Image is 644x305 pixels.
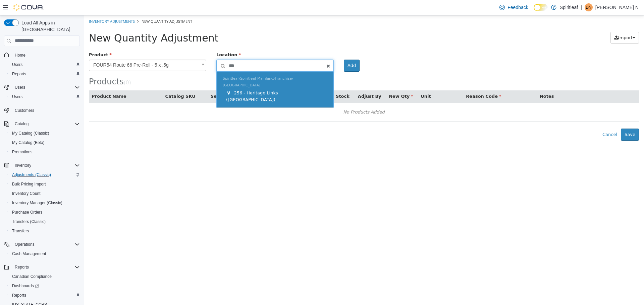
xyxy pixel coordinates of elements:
[9,129,80,137] span: My Catalog (Classic)
[12,240,37,248] button: Operations
[7,69,83,79] button: Reports
[9,282,80,290] span: Dashboards
[9,218,48,226] a: Transfers (Classic)
[1,105,83,115] button: Customers
[9,189,80,198] span: Inventory Count
[534,20,549,25] span: Import
[7,147,83,157] button: Promotions
[15,108,34,113] span: Customers
[5,17,135,28] span: New Quantity Adjustment
[9,199,65,207] a: Inventory Manager (Classic)
[12,51,80,59] span: Home
[560,3,578,11] p: Spiritleaf
[7,217,83,226] button: Transfers (Classic)
[7,170,83,179] button: Adjustments (Classic)
[456,78,471,84] button: Notes
[15,121,29,127] span: Catalog
[9,61,25,69] a: Users
[586,3,591,11] span: DN
[497,1,531,14] a: Feedback
[8,78,44,84] button: Product Name
[7,129,83,138] button: My Catalog (Classic)
[7,291,83,300] button: Reports
[9,148,80,156] span: Promotions
[12,131,49,136] span: My Catalog (Classic)
[12,251,46,256] span: Cash Management
[527,16,555,28] button: Import
[12,120,31,128] button: Catalog
[5,44,122,56] a: FOUR54 Route 66 Pre-Roll - 5 x .5g
[9,148,35,156] a: Promotions
[9,92,551,102] div: No Products Added
[12,181,46,187] span: Bulk Pricing Import
[58,3,108,8] span: New Quantity Adjustment
[9,139,80,147] span: My Catalog (Beta)
[5,37,28,42] span: Product
[12,210,43,215] span: Purchase Orders
[12,140,45,145] span: My Catalog (Beta)
[12,149,33,155] span: Promotions
[12,293,26,298] span: Reports
[139,61,209,72] span: Spiritleaf Spiritleaf Mainland Franchise [GEOGRAPHIC_DATA]
[13,4,44,11] img: Cova
[12,71,26,77] span: Reports
[9,282,42,290] a: Dashboards
[12,172,51,177] span: Adjustments (Classic)
[42,64,45,70] span: 0
[9,273,54,281] a: Canadian Compliance
[9,208,80,216] span: Purchase Orders
[274,78,299,84] button: Adjust By
[9,171,80,179] span: Adjustments (Classic)
[12,240,80,248] span: Operations
[260,44,276,56] button: Add
[12,106,37,115] a: Customers
[7,189,83,198] button: Inventory Count
[9,291,29,299] a: Reports
[15,264,29,270] span: Reports
[9,139,47,147] a: My Catalog (Beta)
[15,242,35,247] span: Operations
[595,3,639,11] p: [PERSON_NAME] N
[9,93,25,101] a: Users
[9,171,54,179] a: Adjustments (Classic)
[7,208,83,217] button: Purchase Orders
[15,53,25,58] span: Home
[9,70,29,78] a: Reports
[132,37,157,42] span: Location
[12,94,22,99] span: Users
[9,70,80,78] span: Reports
[7,179,83,189] button: Bulk Pricing Import
[9,189,43,198] a: Inventory Count
[305,78,329,83] span: New Qty
[9,250,49,258] a: Cash Management
[9,227,32,235] a: Transfers
[5,62,40,71] span: Products
[1,240,83,249] button: Operations
[534,4,548,11] input: Dark Mode
[40,64,47,70] small: ( )
[7,272,83,281] button: Canadian Compliance
[1,50,83,60] button: Home
[1,83,83,92] button: Users
[12,274,52,279] span: Canadian Compliance
[12,191,41,196] span: Inventory Count
[507,4,528,11] span: Feedback
[12,283,39,289] span: Dashboards
[7,138,83,147] button: My Catalog (Beta)
[7,92,83,101] button: Users
[5,3,51,8] a: Inventory Adjustments
[12,62,22,67] span: Users
[19,19,80,33] span: Load All Apps in [GEOGRAPHIC_DATA]
[1,119,83,129] button: Catalog
[82,78,113,84] button: Catalog SKU
[581,3,582,11] p: |
[9,180,49,188] a: Bulk Pricing Import
[12,83,80,91] span: Users
[9,227,80,235] span: Transfers
[7,281,83,291] a: Dashboards
[9,129,52,137] a: My Catalog (Classic)
[15,85,25,90] span: Users
[12,161,80,169] span: Inventory
[12,263,80,271] span: Reports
